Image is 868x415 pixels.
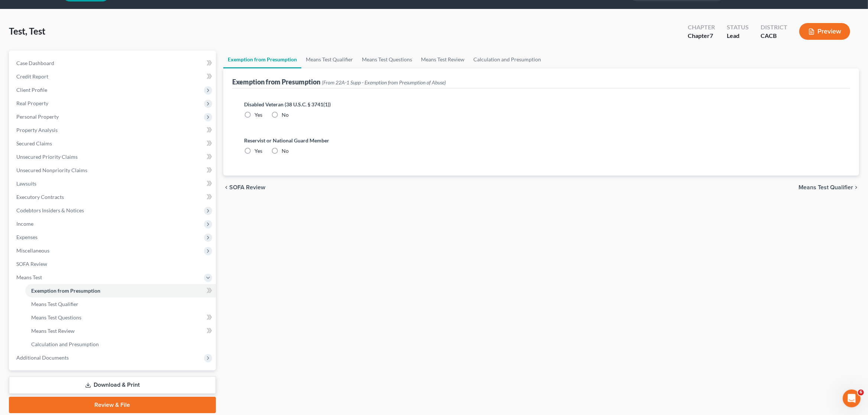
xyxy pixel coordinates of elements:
[255,112,262,118] span: Yes
[223,185,229,191] i: chevron_left
[9,377,216,394] a: Download & Print
[710,32,713,39] span: 7
[16,127,58,133] span: Property Analysis
[799,185,859,191] button: Means Test Qualifier chevron_right
[10,70,216,84] a: Credit Report
[10,137,216,151] a: Secured Claims
[688,32,715,41] div: Chapter
[16,261,47,267] span: SOFA Review
[799,185,853,191] span: Means Test Qualifier
[25,284,216,298] a: Exemption from Presumption
[16,194,64,200] span: Executory Contracts
[16,87,47,93] span: Client Profile
[16,207,84,214] span: Codebtors Insiders & Notices
[843,390,861,408] iframe: Intercom live chat
[10,191,216,204] a: Executory Contracts
[9,26,45,37] span: Test, Test
[16,141,52,147] span: Secured Claims
[16,221,33,227] span: Income
[417,51,469,69] a: Means Test Review
[25,311,216,325] a: Means Test Questions
[16,167,87,174] span: Unsecured Nonpriority Claims
[223,51,301,69] a: Exemption from Presumption
[25,338,216,351] a: Calculation and Presumption
[10,57,216,70] a: Case Dashboard
[31,301,78,308] span: Means Test Qualifier
[244,137,838,145] label: Reservist or National Guard Member
[16,234,38,241] span: Expenses
[858,390,864,396] span: 6
[244,101,838,109] label: Disabled Veteran (38 U.S.C. § 3741(1))
[727,23,749,32] div: Status
[469,51,545,69] a: Calculation and Presumption
[799,23,850,40] button: Preview
[853,185,859,191] i: chevron_right
[16,74,48,80] span: Credit Report
[10,177,216,191] a: Lawsuits
[232,78,446,87] div: Exemption from Presumption
[25,298,216,311] a: Means Test Qualifier
[16,100,48,107] span: Real Property
[31,341,99,348] span: Calculation and Presumption
[301,51,357,69] a: Means Test Qualifier
[255,148,262,154] span: Yes
[25,325,216,338] a: Means Test Review
[282,148,289,154] span: No
[16,154,78,160] span: Unsecured Priority Claims
[761,32,787,41] div: CACB
[761,23,787,32] div: District
[16,114,59,120] span: Personal Property
[16,181,36,187] span: Lawsuits
[31,288,100,294] span: Exemption from Presumption
[31,315,81,321] span: Means Test Questions
[16,274,42,281] span: Means Test
[10,151,216,164] a: Unsecured Priority Claims
[229,185,265,191] span: SOFA Review
[282,112,289,118] span: No
[10,124,216,137] a: Property Analysis
[223,185,265,191] button: chevron_left SOFA Review
[9,397,216,414] a: Review & File
[357,51,417,69] a: Means Test Questions
[10,164,216,177] a: Unsecured Nonpriority Claims
[31,328,75,334] span: Means Test Review
[16,60,54,67] span: Case Dashboard
[16,248,49,254] span: Miscellaneous
[10,258,216,271] a: SOFA Review
[16,355,69,361] span: Additional Documents
[322,80,446,86] span: (From 22A-1 Supp - Exemption from Presumption of Abuse)
[727,32,749,41] div: Lead
[688,23,715,32] div: Chapter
